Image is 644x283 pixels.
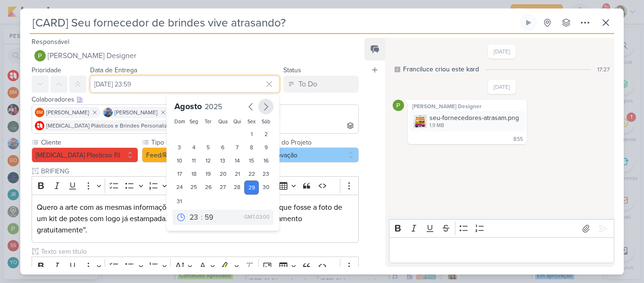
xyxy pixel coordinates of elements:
div: Editor toolbar [389,219,614,238]
div: 14 [230,154,245,167]
label: Status [283,66,301,74]
div: 10 [173,154,187,167]
div: 24 [173,180,187,195]
span: Agosto [174,101,202,111]
div: 5 [201,141,216,154]
div: Editor editing area: main [389,237,614,263]
p: Quero a arte com as mesmas informações do anexo abaixo, porém queria que fosse a foto de um kit d... [37,202,354,236]
div: 18 [187,167,201,180]
span: [PERSON_NAME] [115,108,157,117]
input: Select a date [90,76,280,93]
div: To Do [298,78,317,90]
div: GMT-03:00 [244,214,270,221]
img: GHoK8t3n1it0W1YnZ033lh5IkUBnHWEiYnzZv5Vo.png [413,115,427,128]
div: 11 [187,154,201,167]
div: seu-fornecedores-atrasam.png [429,113,519,123]
img: Allegra Plásticos e Brindes Personalizados [35,121,44,130]
div: 30 [259,180,273,195]
div: Editor toolbar [32,257,359,275]
div: 29 [244,180,259,195]
div: 6 [215,141,230,154]
div: 7 [230,141,245,154]
div: Colaboradores [32,94,359,104]
div: 1.9 MB [429,122,519,129]
input: Texto sem título [39,247,359,257]
button: Feed/Reels [142,147,248,163]
div: 26 [201,180,216,195]
div: 31 [173,195,187,208]
button: [MEDICAL_DATA] Plasticos PJ [32,147,138,163]
div: 9 [259,141,273,154]
label: Responsável [32,38,69,46]
div: Beth Monteiro [35,108,44,117]
div: seu-fornecedores-atrasam.png [410,111,525,131]
img: Guilherme Savio [103,108,113,117]
div: 23 [259,167,273,180]
div: Editor editing area: main [32,195,359,243]
div: 15 [244,154,259,167]
div: Dom [174,118,185,126]
span: [PERSON_NAME] [46,108,89,117]
img: Paloma Paixão Designer [34,50,46,61]
div: 3 [173,141,187,154]
label: Prioridade [32,66,61,74]
div: [PERSON_NAME] Designer [410,102,525,111]
div: 21 [230,167,245,180]
div: 27 [215,180,230,195]
div: 22 [244,167,259,180]
label: Data de Entrega [90,66,137,74]
div: 25 [187,180,201,195]
div: Qui [232,118,243,126]
span: [PERSON_NAME] Designer [48,50,136,61]
div: 8:55 [513,136,523,143]
div: Sex [246,118,257,126]
input: Kard Sem Título [30,14,518,31]
div: 16 [259,154,273,167]
div: 4 [187,141,201,154]
button: [PERSON_NAME] Designer [32,47,359,64]
div: 17:27 [597,65,610,74]
div: Seg [189,118,199,126]
button: To Do [283,76,359,93]
div: 17 [173,167,187,180]
div: : [201,212,203,223]
div: Editor toolbar [32,176,359,195]
div: Sáb [261,118,272,126]
div: 2 [259,128,273,141]
div: 20 [215,167,230,180]
button: Em aprovação [252,147,359,163]
label: Status do Projeto [261,137,359,147]
div: 12 [201,154,216,167]
div: 1 [244,128,259,141]
span: 2025 [205,102,222,111]
label: Cliente [40,137,138,147]
img: Paloma Paixão Designer [393,100,404,111]
p: BM [36,111,43,115]
div: Ter [203,118,214,126]
div: 8 [244,141,259,154]
div: Franciluce criou este kard [403,64,479,74]
span: [MEDICAL_DATA] Plásticos e Brindes Personalizados [46,121,180,130]
label: Tipo de Conteúdo [150,137,248,147]
input: Texto sem título [39,166,359,176]
div: 28 [230,180,245,195]
div: 19 [201,167,216,180]
div: Qua [217,118,228,126]
div: 13 [215,154,230,167]
div: Ligar relógio [525,19,532,26]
